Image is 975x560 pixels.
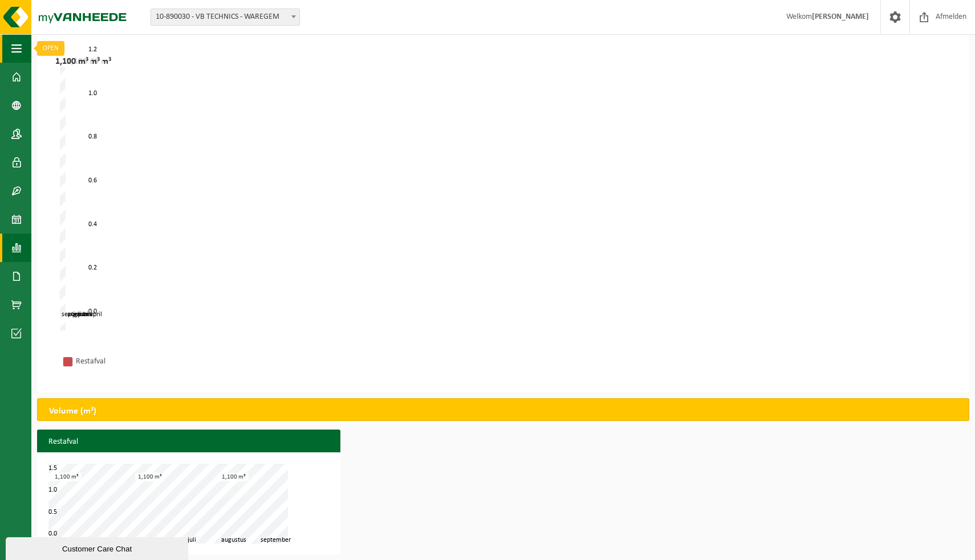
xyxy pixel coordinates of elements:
[6,535,190,560] iframe: chat widget
[52,56,91,67] div: 1,100 m³
[76,354,224,369] div: Restafval
[219,473,249,481] div: 1,100 m³
[812,13,869,21] strong: [PERSON_NAME]
[135,473,165,481] div: 1,100 m³
[151,9,300,26] span: 10-890030 - VB TECHNICS - WAREGEM
[38,399,108,424] h2: Volume (m³)
[52,473,82,481] div: 1,100 m³
[37,430,340,455] h3: Restafval
[151,9,299,25] span: 10-890030 - VB TECHNICS - WAREGEM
